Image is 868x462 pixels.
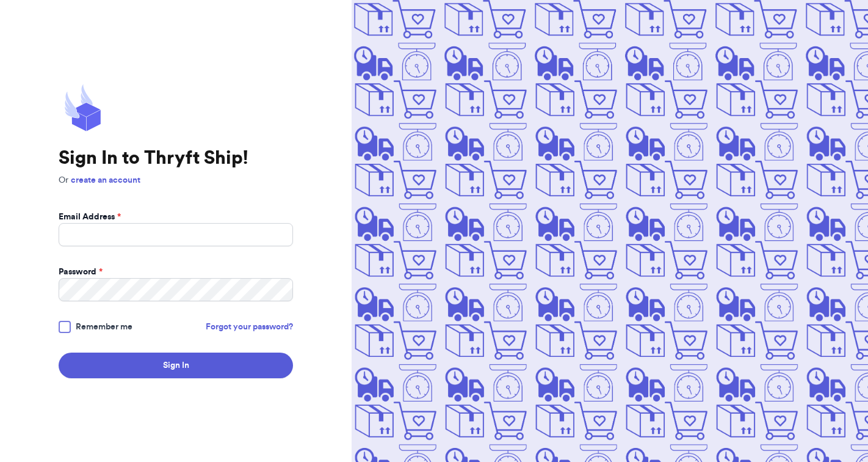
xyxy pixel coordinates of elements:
[59,353,293,378] button: Sign In
[59,174,293,186] p: Or
[59,211,121,223] label: Email Address
[71,176,140,185] a: create an account
[206,321,293,333] a: Forgot your password?
[59,147,293,169] h1: Sign In to Thryft Ship!
[76,321,132,333] span: Remember me
[59,266,103,278] label: Password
